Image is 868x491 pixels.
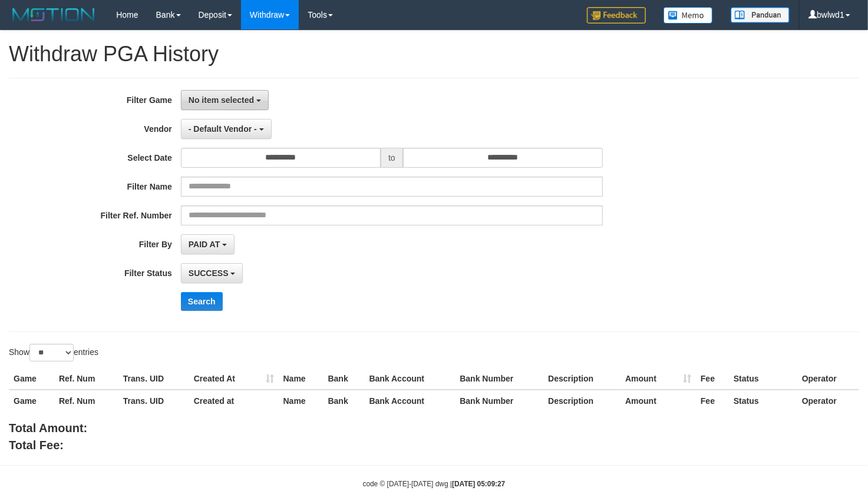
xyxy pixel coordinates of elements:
b: Total Fee: [9,439,64,452]
th: Description [543,390,621,412]
span: PAID AT [189,240,220,249]
img: Feedback.jpg [587,7,646,24]
span: to [381,148,403,168]
th: Bank [324,368,365,390]
img: MOTION_logo.png [9,6,98,24]
th: Bank Number [455,368,543,390]
label: Show entries [9,344,98,361]
th: Trans. UID [118,368,189,390]
th: Status [729,390,797,412]
th: Operator [797,368,859,390]
button: PAID AT [181,234,235,254]
img: panduan.png [731,7,790,23]
th: Game [9,368,54,390]
th: Amount [621,390,696,412]
th: Game [9,390,54,412]
strong: [DATE] 05:09:27 [452,480,505,488]
th: Ref. Num [54,368,118,390]
th: Name [279,368,324,390]
th: Trans. UID [118,390,189,412]
th: Operator [797,390,859,412]
span: No item selected [189,95,254,105]
th: Bank Account [365,368,456,390]
button: Search [181,292,223,311]
th: Bank Account [365,390,456,412]
h1: Withdraw PGA History [9,42,859,66]
th: Created At [189,368,279,390]
th: Name [279,390,324,412]
th: Fee [696,368,729,390]
th: Amount [621,368,696,390]
button: SUCCESS [181,263,243,283]
th: Fee [696,390,729,412]
select: Showentries [29,344,74,361]
th: Created at [189,390,279,412]
th: Status [729,368,797,390]
th: Description [543,368,621,390]
span: - Default Vendor - [189,124,257,134]
button: - Default Vendor - [181,119,272,139]
span: SUCCESS [189,268,229,278]
th: Bank Number [455,390,543,412]
button: No item selected [181,90,269,110]
th: Bank [324,390,365,412]
b: Total Amount: [9,422,87,434]
small: code © [DATE]-[DATE] dwg | [363,480,506,488]
img: Button%20Memo.svg [664,7,713,24]
th: Ref. Num [54,390,118,412]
